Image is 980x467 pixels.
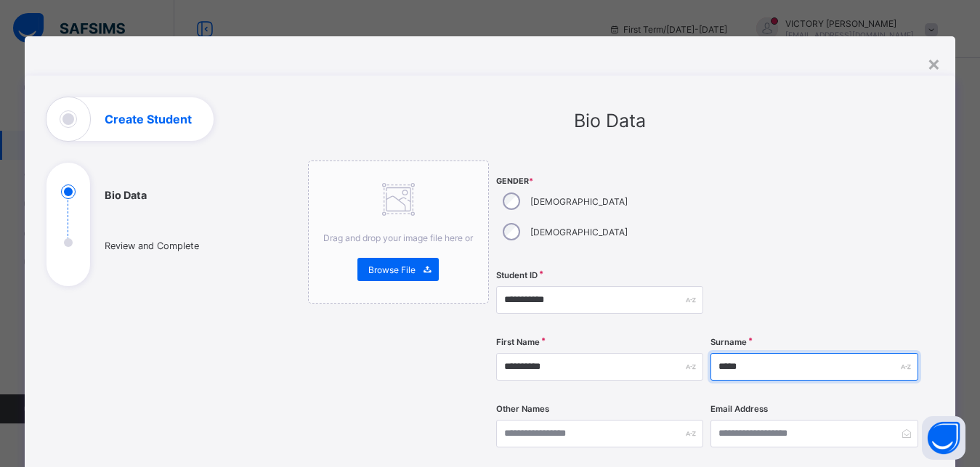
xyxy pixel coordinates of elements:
div: Drag and drop your image file here orBrowse File [308,161,489,304]
label: Email Address [710,404,768,414]
label: Surname [710,337,747,347]
button: Open asap [922,416,965,460]
span: Drag and drop your image file here or [323,232,473,243]
label: First Name [496,337,540,347]
div: × [927,51,941,76]
label: [DEMOGRAPHIC_DATA] [530,227,628,237]
label: Other Names [496,404,549,414]
label: [DEMOGRAPHIC_DATA] [530,196,628,207]
span: Browse File [368,264,416,275]
span: Bio Data [574,110,646,131]
span: Gender [496,176,703,186]
label: Student ID [496,270,538,280]
h1: Create Student [105,113,192,125]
